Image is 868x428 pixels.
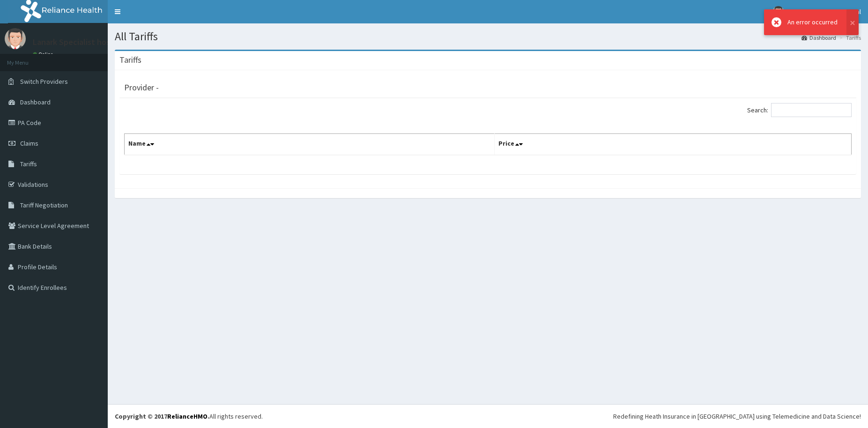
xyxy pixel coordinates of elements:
img: User Image [5,28,26,49]
a: Dashboard [801,34,836,42]
img: User Image [772,6,784,18]
span: Tariff Negotiation [20,201,68,209]
span: Dashboard [20,98,51,106]
div: Redefining Heath Insurance in [GEOGRAPHIC_DATA] using Telemedicine and Data Science! [613,412,861,421]
a: Online [33,51,55,58]
th: Name [125,134,495,155]
label: Search: [747,103,852,117]
li: Tariffs [837,34,861,42]
p: Lanark Specialist hospital [33,38,127,46]
span: Switch Providers [20,77,68,86]
h3: Provider - [124,83,159,92]
input: Search: [771,103,852,117]
span: Tariffs [20,160,37,168]
h3: Tariffs [119,56,141,64]
a: RelianceHMO [167,412,208,421]
div: An error occurred [787,17,838,27]
footer: All rights reserved. [108,404,868,428]
span: Claims [20,139,38,148]
h1: All Tariffs [115,30,861,43]
strong: Copyright © 2017 . [115,412,209,421]
th: Price [495,134,852,155]
span: Lanark Specialist hospital [790,7,861,16]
